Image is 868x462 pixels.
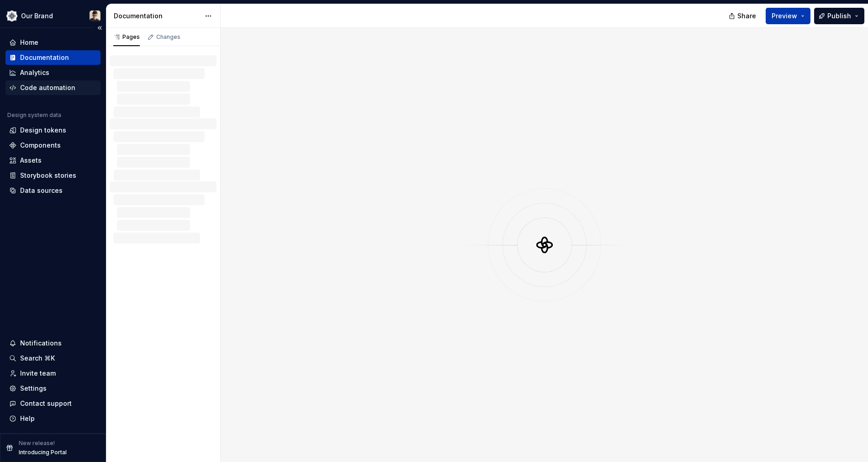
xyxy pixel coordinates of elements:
a: Components [5,138,101,153]
div: Documentation [114,11,200,21]
button: Contact support [5,396,101,411]
a: Design tokens [5,123,101,138]
div: Contact support [20,399,72,408]
div: Design system data [7,112,61,119]
div: Data sources [20,186,63,195]
button: Search ⌘K [5,351,101,366]
p: Introducing Portal [19,449,67,456]
div: Pages [113,33,140,41]
div: Components [20,141,61,150]
button: Preview [766,8,810,24]
p: New release! [19,440,55,447]
div: Storybook stories [20,171,76,180]
a: Documentation [5,50,101,65]
button: Notifications [5,336,101,350]
button: Share [724,8,762,24]
div: Documentation [20,53,69,62]
div: Code automation [20,83,75,92]
div: Invite team [20,369,56,378]
div: Design tokens [20,126,66,135]
button: Our BrandAvery Hennings [2,6,104,26]
span: Publish [827,11,851,21]
a: Settings [5,381,101,396]
div: Search ⌘K [20,354,55,363]
div: Settings [20,384,47,393]
img: 344848e3-ec3d-4aa0-b708-b8ed6430a7e0.png [6,11,17,21]
div: Our Brand [21,11,53,21]
button: Collapse sidebar [93,21,106,34]
a: Invite team [5,366,101,381]
a: Code automation [5,80,101,95]
div: Changes [156,33,180,41]
a: Data sources [5,183,101,198]
div: Notifications [20,339,62,348]
div: Help [20,414,35,423]
div: Analytics [20,68,49,77]
a: Analytics [5,65,101,80]
a: Assets [5,153,101,168]
a: Home [5,35,101,50]
div: Assets [20,156,42,165]
span: Preview [772,11,797,21]
div: Home [20,38,38,47]
img: Avery Hennings [90,11,101,21]
button: Publish [814,8,864,24]
a: Storybook stories [5,168,101,183]
button: Help [5,411,101,426]
span: Share [737,11,756,21]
